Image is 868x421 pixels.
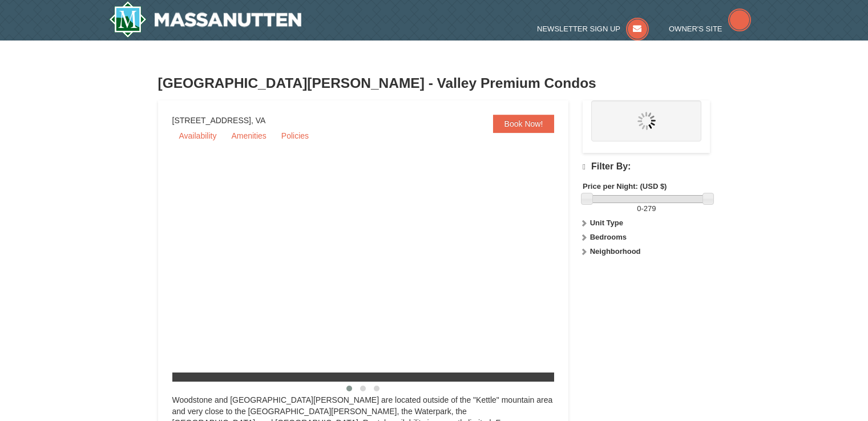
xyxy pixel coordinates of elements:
[644,204,656,213] span: 279
[109,1,302,38] img: Massanutten Resort Logo
[158,72,710,95] h3: [GEOGRAPHIC_DATA][PERSON_NAME] - Valley Premium Condos
[669,25,722,33] span: Owner's Site
[590,233,627,241] strong: Bedrooms
[583,203,710,214] label: -
[493,115,555,133] a: Book Now!
[637,204,641,213] span: 0
[537,25,649,33] a: Newsletter Sign Up
[590,247,641,256] strong: Neighborhood
[590,218,623,227] strong: Unit Type
[583,161,710,172] h4: Filter By:
[109,1,302,38] a: Massanutten Resort
[669,25,751,33] a: Owner's Site
[537,25,620,33] span: Newsletter Sign Up
[583,182,667,191] strong: Price per Night: (USD $)
[274,127,316,144] a: Policies
[172,127,224,144] a: Availability
[224,127,273,144] a: Amenities
[637,112,656,130] img: wait.gif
